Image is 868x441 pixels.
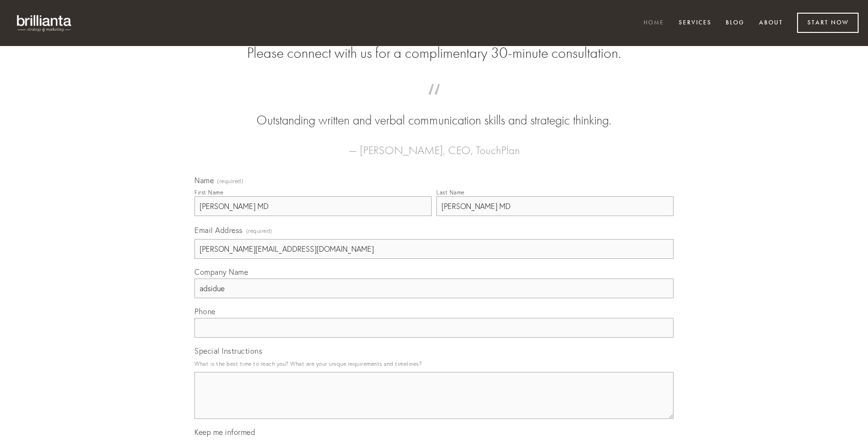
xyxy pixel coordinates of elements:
[673,15,718,31] a: Services
[194,44,674,62] h2: Please connect with us for a complimentary 30-minute consultation.
[194,267,248,277] span: Company Name
[217,178,243,184] span: (required)
[637,15,670,31] a: Home
[194,189,223,196] div: First Name
[436,189,465,196] div: Last Name
[194,427,255,437] span: Keep me informed
[246,224,272,237] span: (required)
[194,346,262,356] span: Special Instructions
[209,130,659,160] figcaption: — [PERSON_NAME], CEO, TouchPlan
[753,15,789,31] a: About
[797,13,859,33] a: Start Now
[209,93,659,111] span: “
[194,225,243,235] span: Email Address
[209,93,659,130] blockquote: Outstanding written and verbal communication skills and strategic thinking.
[9,9,80,37] img: brillianta - research, strategy, marketing
[720,15,751,31] a: Blog
[194,357,674,370] p: What is the best time to reach you? What are your unique requirements and timelines?
[194,176,214,185] span: Name
[194,307,216,316] span: Phone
